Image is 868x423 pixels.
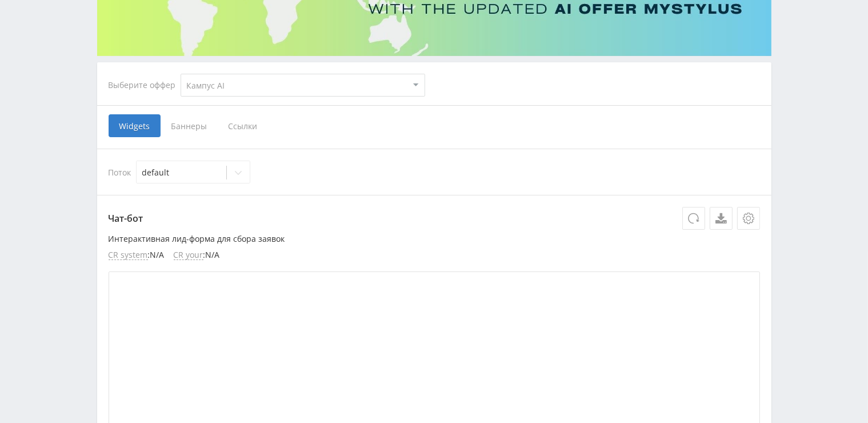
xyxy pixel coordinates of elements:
[109,114,161,137] span: Widgets
[161,114,218,137] span: Баннеры
[737,207,760,230] button: Настройки
[109,161,760,183] div: Поток
[109,250,165,260] li: : N/A
[218,114,269,137] span: Ссылки
[109,207,760,230] p: Чат-бот
[109,250,148,260] span: CR system
[710,207,733,230] a: Скачать
[174,250,203,260] span: CR your
[109,234,760,244] p: Интерактивная лид-форма для сбора заявок
[682,207,705,230] button: Обновить
[174,250,220,260] li: : N/A
[109,81,181,90] div: Выберите оффер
